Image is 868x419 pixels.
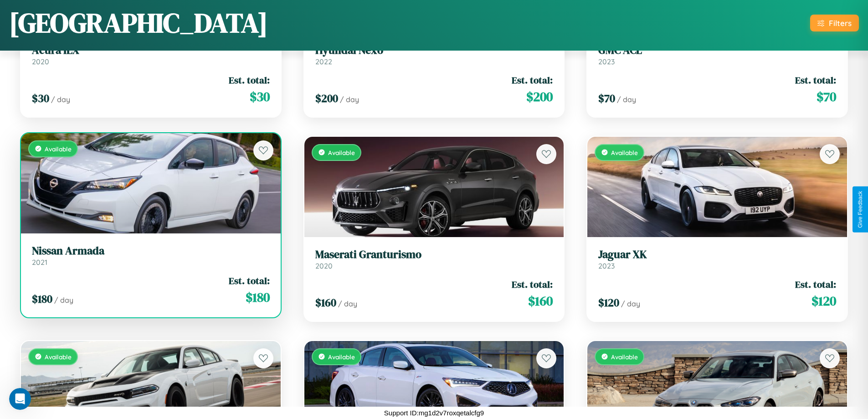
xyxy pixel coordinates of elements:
[315,248,553,270] a: Maserati Granturismo2020
[32,44,270,57] h3: Acura ILX
[328,149,355,156] span: Available
[598,248,836,270] a: Jaguar XK2023
[598,248,836,261] h3: Jaguar XK
[795,73,836,87] span: Est. total:
[9,4,268,41] h1: [GEOGRAPHIC_DATA]
[45,145,72,153] span: Available
[512,278,553,291] span: Est. total:
[857,191,863,228] div: Give Feedback
[617,95,636,104] span: / day
[328,353,355,361] span: Available
[51,95,70,104] span: / day
[340,95,359,104] span: / day
[621,299,640,308] span: / day
[528,292,553,310] span: $ 160
[338,299,357,308] span: / day
[512,73,553,87] span: Est. total:
[598,44,836,57] h3: GMC ACL
[246,288,270,306] span: $ 180
[32,244,270,258] h3: Nissan Armada
[32,57,49,66] span: 2020
[32,258,47,267] span: 2021
[598,261,615,270] span: 2023
[229,73,270,87] span: Est. total:
[315,57,332,66] span: 2022
[598,295,619,310] span: $ 120
[829,18,852,28] div: Filters
[795,278,836,291] span: Est. total:
[810,15,859,31] button: Filters
[817,88,836,106] span: $ 70
[9,388,31,410] iframe: Intercom live chat
[229,274,270,287] span: Est. total:
[32,91,49,106] span: $ 30
[598,44,836,66] a: GMC ACL2023
[250,88,270,106] span: $ 30
[45,353,72,361] span: Available
[598,91,615,106] span: $ 70
[611,149,638,156] span: Available
[812,292,836,310] span: $ 120
[32,44,270,66] a: Acura ILX2020
[315,261,333,270] span: 2020
[526,88,553,106] span: $ 200
[315,295,336,310] span: $ 160
[598,57,615,66] span: 2023
[32,244,270,267] a: Nissan Armada2021
[32,291,52,306] span: $ 180
[315,44,553,57] h3: Hyundai Nexo
[54,295,73,305] span: / day
[384,407,484,419] p: Support ID: mg1d2v7roxqetalcfg9
[611,353,638,361] span: Available
[315,248,553,261] h3: Maserati Granturismo
[315,91,338,106] span: $ 200
[315,44,553,66] a: Hyundai Nexo2022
